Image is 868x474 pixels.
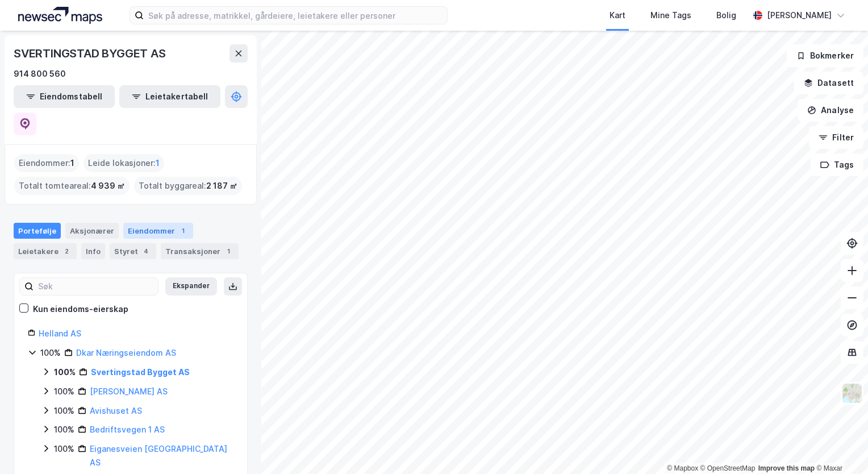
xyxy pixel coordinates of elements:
div: 1 [223,246,234,257]
a: Eiganesveien [GEOGRAPHIC_DATA] AS [90,444,227,467]
span: 1 [156,156,160,170]
a: Helland AS [39,329,81,338]
button: Ekspander [165,277,217,296]
div: 100% [40,346,61,360]
span: 4 939 ㎡ [91,179,125,193]
div: Styret [110,243,156,259]
div: Kart [610,9,625,22]
div: 100% [54,442,74,456]
a: Mapbox [667,464,698,472]
div: Transaksjoner [161,243,239,259]
input: Søk på adresse, matrikkel, gårdeiere, leietakere eller personer [144,7,447,24]
div: Leide lokasjoner : [84,154,164,172]
a: [PERSON_NAME] AS [90,386,168,396]
div: Totalt tomteareal : [14,177,130,195]
div: 2 [61,246,72,257]
a: Svertingstad Bygget AS [91,367,190,377]
div: 100% [54,423,74,436]
span: 2 187 ㎡ [206,179,237,193]
div: Bolig [716,9,736,22]
a: Improve this map [758,464,815,472]
button: Leietakertabell [119,85,220,108]
div: Portefølje [14,223,61,239]
button: Datasett [794,72,863,94]
div: Mine Tags [650,9,691,22]
div: 100% [54,365,76,379]
div: Eiendommer [123,223,193,239]
a: Dkar Næringseiendom AS [76,348,176,357]
a: OpenStreetMap [700,464,756,472]
div: 914 800 560 [14,67,66,81]
button: Tags [811,153,863,176]
div: SVERTINGSTAD BYGGET AS [14,44,168,63]
span: 1 [70,156,74,170]
div: 100% [54,385,74,398]
input: Søk [34,278,158,295]
div: 4 [140,246,152,257]
button: Bokmerker [787,44,863,67]
a: Bedriftsvegen 1 AS [90,425,165,434]
img: logo.a4113a55bc3d86da70a041830d287a7e.svg [18,7,102,24]
div: Kontrollprogram for chat [811,419,868,474]
div: Eiendommer : [14,154,79,172]
div: Kun eiendoms-eierskap [33,302,128,316]
img: Z [841,382,863,404]
button: Filter [809,126,863,149]
div: 1 [177,225,189,236]
div: [PERSON_NAME] [767,9,832,22]
div: Totalt byggareal : [134,177,242,195]
a: Avishuset AS [90,406,142,415]
div: Info [81,243,105,259]
div: Leietakere [14,243,77,259]
div: Aksjonærer [65,223,119,239]
div: 100% [54,404,74,418]
button: Analyse [798,99,863,122]
iframe: Chat Widget [811,419,868,474]
button: Eiendomstabell [14,85,115,108]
